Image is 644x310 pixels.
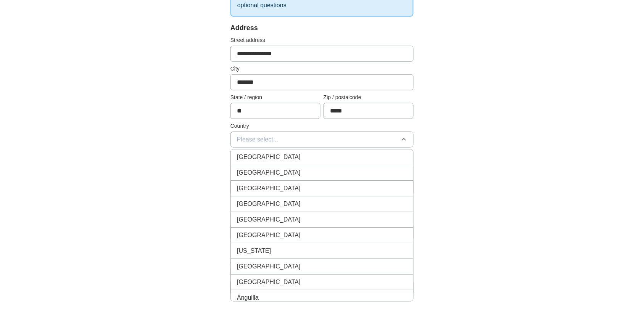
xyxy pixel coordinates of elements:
label: Zip / postalcode [324,93,414,101]
div: Address [230,23,414,33]
label: State / region [230,93,320,101]
span: Anguilla [237,293,259,302]
label: Country [230,122,414,130]
span: [GEOGRAPHIC_DATA] [237,199,301,209]
span: [GEOGRAPHIC_DATA] [237,262,301,271]
span: [GEOGRAPHIC_DATA] [237,153,301,162]
span: Please select... [237,135,279,144]
span: [GEOGRAPHIC_DATA] [237,184,301,193]
label: City [230,65,414,73]
span: [GEOGRAPHIC_DATA] [237,215,301,224]
label: Street address [230,36,414,44]
button: Please select... [230,132,414,148]
span: [US_STATE] [237,246,271,255]
span: [GEOGRAPHIC_DATA] [237,168,301,177]
span: [GEOGRAPHIC_DATA] [237,278,301,287]
span: [GEOGRAPHIC_DATA] [237,231,301,240]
